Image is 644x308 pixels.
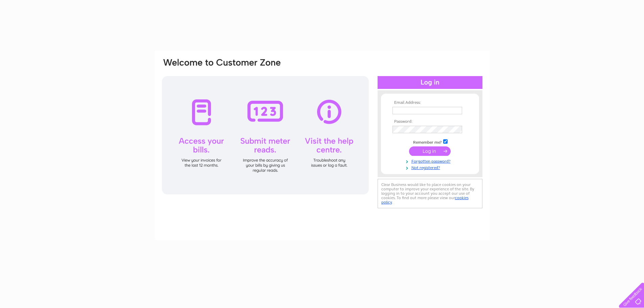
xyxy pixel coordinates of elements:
th: Password: [391,119,469,124]
th: Email Address: [391,100,469,105]
td: Remember me? [391,138,469,145]
div: Clear Business would like to place cookies on your computer to improve your experience of the sit... [378,179,482,208]
a: Forgotten password? [392,158,469,164]
a: Not registered? [392,164,469,170]
a: cookies policy [381,195,469,205]
input: Submit [409,146,451,156]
